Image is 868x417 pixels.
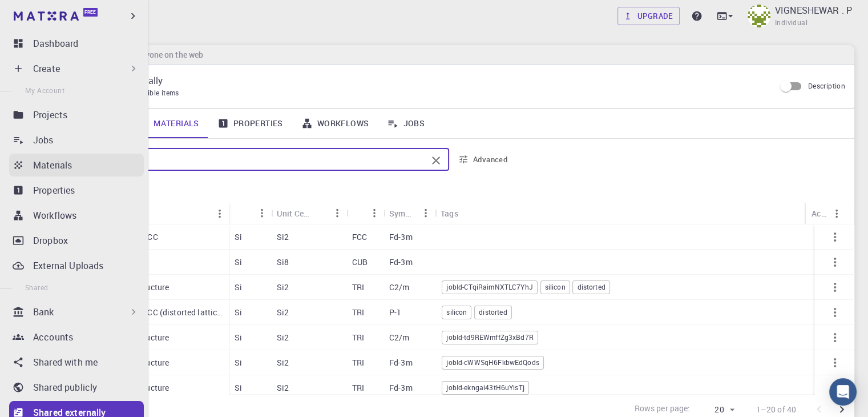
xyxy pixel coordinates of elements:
[435,202,817,224] div: Tags
[427,151,445,170] button: Clear
[235,357,242,368] p: Si
[799,204,817,222] button: Menu
[128,109,208,138] a: Materials
[9,57,144,80] div: Create
[475,307,511,317] span: distorted
[352,282,364,293] p: TRI
[277,256,289,268] p: Si8
[253,204,271,222] button: Menu
[23,8,64,18] span: Support
[33,133,54,147] p: Jobs
[33,183,75,197] p: Properties
[346,202,383,224] div: Lattice
[775,3,852,17] p: VIGNESHEWAR . P
[235,307,242,318] p: Si
[352,332,364,343] p: TRI
[292,109,378,138] a: Workflows
[9,154,144,177] a: Materials
[9,229,144,252] a: Dropbox
[389,282,410,293] p: C2/m
[9,179,144,202] a: Properties
[573,282,609,292] span: distorted
[33,380,97,394] p: Shared publicly
[352,357,364,368] p: TRI
[458,204,477,222] button: Sort
[33,355,98,369] p: Shared with me
[277,382,289,394] p: Si2
[271,202,346,224] div: Unit Cell Formula
[115,307,223,318] p: Silicon FCC (distorted lattice)
[9,326,144,348] a: Accounts
[775,17,808,29] span: Individual
[277,202,310,224] div: Unit Cell Formula
[827,205,846,223] button: Menu
[235,231,242,243] p: Si
[25,283,48,292] span: Shared
[33,158,72,172] p: Materials
[235,256,242,268] p: Si
[617,7,680,25] a: Upgrade
[110,202,229,224] div: Name
[812,202,827,224] div: Actions
[208,109,292,138] a: Properties
[14,11,79,21] img: logo
[9,103,144,126] a: Projects
[33,305,54,319] p: Bank
[442,307,471,317] span: silicon
[235,332,242,343] p: Si
[328,204,346,222] button: Menu
[442,358,543,367] span: jobId-cWWSqH6FkbwEdQods
[9,351,144,374] a: Shared with me
[389,357,413,368] p: Fd-3m
[9,254,144,277] a: External Uploads
[33,330,73,344] p: Accounts
[378,109,434,138] a: Jobs
[383,202,435,224] div: Symmetry
[389,332,410,343] p: C2/m
[352,256,368,268] p: CUB
[352,231,367,243] p: FCC
[9,32,144,55] a: Dashboard
[808,81,845,90] span: Description
[389,256,413,268] p: Fd-3m
[9,300,144,323] div: Bank
[277,332,289,343] p: Si2
[634,403,690,416] p: Rows per page:
[33,259,103,272] p: External Uploads
[389,202,417,224] div: Symmetry
[33,37,78,50] p: Dashboard
[352,307,364,318] p: TRI
[277,231,289,243] p: Si2
[9,204,144,227] a: Workflows
[229,202,271,224] div: Formula
[25,86,64,95] span: My Account
[33,209,76,222] p: Workflows
[277,357,289,368] p: Si2
[417,204,435,222] button: Menu
[33,234,68,247] p: Dropbox
[9,376,144,399] a: Shared publicly
[389,231,413,243] p: Fd-3m
[235,382,242,394] p: Si
[365,204,383,222] button: Menu
[235,282,242,293] p: Si
[211,205,229,223] button: Menu
[277,307,289,318] p: Si2
[442,332,537,342] span: jobId-td9REWmffZg3xBd7R
[806,202,846,224] div: Actions
[442,383,528,392] span: jobId-ekngai43tH6uYisTj
[9,129,144,151] a: Jobs
[310,204,328,222] button: Sort
[829,378,857,406] div: Open Intercom Messenger
[33,108,67,122] p: Projects
[352,204,370,222] button: Sort
[441,202,458,224] div: Tags
[235,204,253,222] button: Sort
[748,5,770,27] img: VIGNESHEWAR . P
[541,282,570,292] span: silicon
[33,62,60,75] p: Create
[756,404,797,415] p: 1–20 of 40
[91,74,766,87] p: Shared Externally
[131,49,203,61] h6: Anyone on the web
[389,382,413,394] p: Fd-3m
